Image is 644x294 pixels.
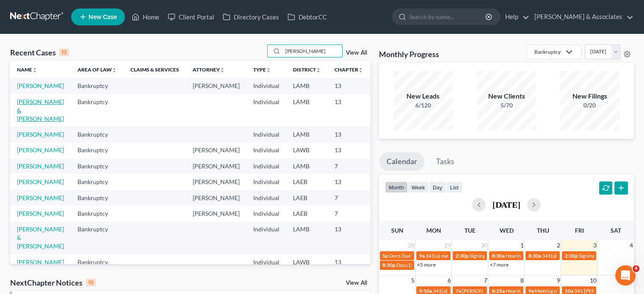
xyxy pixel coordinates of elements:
[186,158,246,174] td: [PERSON_NAME]
[71,174,124,190] td: Bankruptcy
[499,227,513,234] span: Wed
[483,275,488,286] span: 7
[408,181,429,193] button: week
[71,190,124,206] td: Bankruptcy
[10,278,96,288] div: NextChapter Notices
[564,253,578,259] span: 2:30p
[246,222,286,254] td: Individual
[10,47,69,58] div: Recent Cases
[574,288,623,294] span: 341 [PERSON_NAME]
[429,181,446,193] button: day
[316,68,321,73] i: unfold_more
[186,206,246,221] td: [PERSON_NAME]
[477,91,536,101] div: New Clients
[419,253,424,259] span: 9a
[17,146,64,154] a: [PERSON_NAME]
[17,178,64,185] a: [PERSON_NAME]
[186,174,246,190] td: [PERSON_NAME]
[382,253,388,259] span: 5p
[633,265,639,272] span: 4
[246,143,286,158] td: Individual
[246,254,286,270] td: Individual
[246,206,286,221] td: Individual
[528,288,533,294] span: 9a
[505,288,571,294] span: Hearing for [PERSON_NAME]
[71,254,124,270] td: Bankruptcy
[589,275,597,286] span: 10
[71,94,124,126] td: Bankruptcy
[286,78,328,93] td: LAMB
[328,254,370,270] td: 13
[246,94,286,126] td: Individual
[432,288,514,294] span: 341(a) meeting for [PERSON_NAME]
[328,143,370,158] td: 13
[193,66,225,73] a: Attorneyunfold_more
[469,253,590,259] span: Signing Date for [PERSON_NAME] & [PERSON_NAME]
[71,126,124,142] td: Bankruptcy
[379,49,439,59] h3: Monthly Progress
[246,190,286,206] td: Individual
[615,265,636,286] iframe: Intercom live chat
[17,225,64,250] a: [PERSON_NAME] & [PERSON_NAME]
[409,9,486,25] input: Search by name...
[283,9,331,25] a: DebtorCC
[286,254,328,270] td: LAWB
[286,158,328,174] td: LAMB
[328,190,370,206] td: 7
[253,66,271,73] a: Typeunfold_more
[328,222,370,254] td: 13
[428,152,462,171] a: Tasks
[293,66,321,73] a: Districtunfold_more
[505,253,616,259] span: Hearing for [PERSON_NAME] & [PERSON_NAME]
[426,227,441,234] span: Mon
[124,61,186,78] th: Claims & Services
[396,262,466,268] span: Docs Due for [PERSON_NAME]
[286,206,328,221] td: LAEB
[528,253,541,259] span: 8:30a
[477,101,536,110] div: 5/70
[112,68,117,73] i: unfold_more
[370,206,411,221] td: 20-10065
[334,66,363,73] a: Chapterunfold_more
[17,162,64,170] a: [PERSON_NAME]
[530,9,633,25] a: [PERSON_NAME] & Associates
[455,253,468,259] span: 2:30p
[17,82,64,89] a: [PERSON_NAME]
[610,227,621,234] span: Sat
[536,227,549,234] span: Thu
[417,261,435,268] a: +5 more
[556,240,561,250] span: 2
[393,91,453,101] div: New Leads
[592,240,597,250] span: 3
[370,78,411,93] td: 22-10552
[455,288,461,294] span: 7a
[560,101,619,110] div: 0/20
[391,227,403,234] span: Sun
[519,275,524,286] span: 8
[88,14,117,20] span: New Case
[71,78,124,93] td: Bankruptcy
[370,143,411,158] td: 23-20209
[286,143,328,158] td: LAWB
[410,275,415,286] span: 5
[489,261,508,268] a: +7 more
[446,275,451,286] span: 6
[17,258,64,266] a: [PERSON_NAME]
[406,240,415,250] span: 28
[17,131,64,138] a: [PERSON_NAME]
[542,253,623,259] span: 341(a) meeting for [PERSON_NAME]
[32,68,37,73] i: unfold_more
[71,143,124,158] td: Bankruptcy
[283,45,342,57] input: Search by name...
[393,101,453,110] div: 6/120
[446,181,462,193] button: list
[370,190,411,206] td: 20-11302
[328,158,370,174] td: 7
[286,126,328,142] td: LAMB
[534,288,628,294] span: Meeting of Creditors for [PERSON_NAME]
[127,9,163,25] a: Home
[382,262,395,268] span: 8:30p
[246,78,286,93] td: Individual
[328,94,370,126] td: 13
[564,288,573,294] span: 10a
